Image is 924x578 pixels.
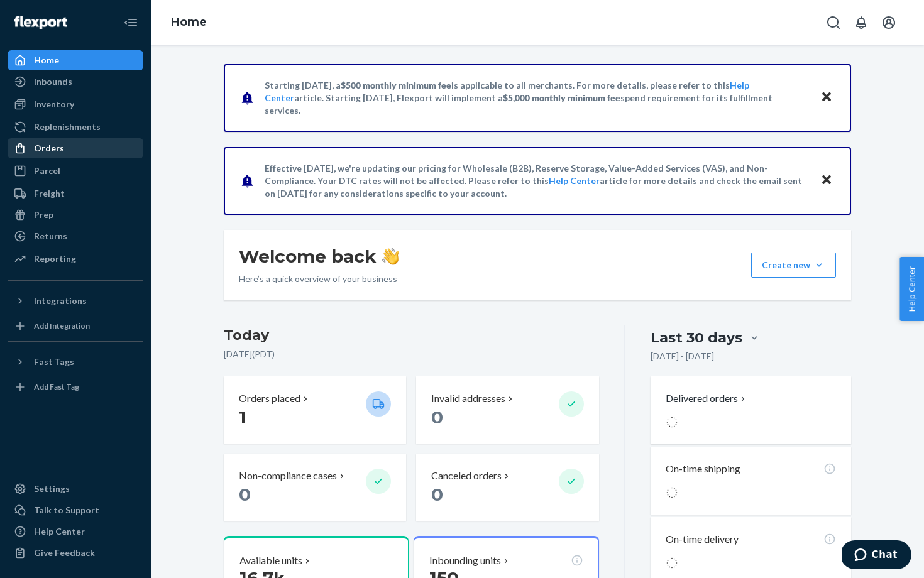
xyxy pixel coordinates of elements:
[8,183,143,204] a: Freight
[818,172,835,190] button: Close
[8,521,143,542] a: Help Center
[8,479,143,499] a: Settings
[265,79,808,117] p: Starting [DATE], a is applicable to all merchants. For more details, please refer to this article...
[34,504,99,516] div: Talk to Support
[431,406,443,428] span: 0
[8,117,143,137] a: Replenishments
[239,469,337,483] p: Non-compliance cases
[842,540,911,572] iframe: Opens a widget where you can chat to one of our agents
[8,316,143,336] a: Add Integration
[34,525,85,538] div: Help Center
[34,356,74,368] div: Fast Tags
[8,161,143,181] a: Parcel
[8,72,143,92] a: Inbounds
[224,454,406,521] button: Non-compliance cases 0
[666,391,748,406] button: Delivered orders
[8,291,143,311] button: Integrations
[239,406,246,428] span: 1
[34,98,74,111] div: Inventory
[416,376,598,444] button: Invalid addresses 0
[666,532,739,547] p: On-time delivery
[431,484,443,505] span: 0
[224,376,406,444] button: Orders placed 1
[34,547,95,559] div: Give Feedback
[34,230,67,243] div: Returns
[161,4,217,41] ol: breadcrumbs
[341,80,451,90] span: $500 monthly minimum fee
[818,89,835,107] button: Close
[429,553,501,568] p: Inbounding units
[8,377,143,397] a: Add Fast Tag
[8,226,143,246] a: Returns
[751,253,836,278] button: Create new
[34,253,76,265] div: Reporting
[821,10,846,35] button: Open Search Box
[382,248,399,265] img: hand-wave emoji
[34,320,90,331] div: Add Integration
[666,462,740,476] p: On-time shipping
[224,348,599,361] p: [DATE] ( PDT )
[8,543,143,563] button: Give Feedback
[34,121,101,133] div: Replenishments
[416,454,598,521] button: Canceled orders 0
[34,483,70,495] div: Settings
[171,15,207,29] a: Home
[224,325,599,346] h3: Today
[34,165,60,177] div: Parcel
[876,10,901,35] button: Open account menu
[8,50,143,70] a: Home
[8,138,143,158] a: Orders
[8,352,143,372] button: Fast Tags
[34,54,59,67] div: Home
[549,175,600,186] a: Help Center
[8,94,143,114] a: Inventory
[849,10,874,35] button: Open notifications
[8,205,143,225] a: Prep
[34,209,53,221] div: Prep
[14,16,67,29] img: Flexport logo
[239,273,399,285] p: Here’s a quick overview of your business
[34,381,79,392] div: Add Fast Tag
[34,187,65,200] div: Freight
[8,500,143,520] button: Talk to Support
[239,245,399,268] h1: Welcome back
[651,328,742,347] div: Last 30 days
[503,92,620,103] span: $5,000 monthly minimum fee
[265,162,808,200] p: Effective [DATE], we're updating our pricing for Wholesale (B2B), Reserve Storage, Value-Added Se...
[899,257,924,321] button: Help Center
[34,295,87,307] div: Integrations
[239,553,302,568] p: Available units
[239,391,300,406] p: Orders placed
[431,469,502,483] p: Canceled orders
[431,391,505,406] p: Invalid addresses
[8,249,143,269] a: Reporting
[118,10,143,35] button: Close Navigation
[34,142,64,155] div: Orders
[651,350,714,363] p: [DATE] - [DATE]
[239,484,251,505] span: 0
[34,75,72,88] div: Inbounds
